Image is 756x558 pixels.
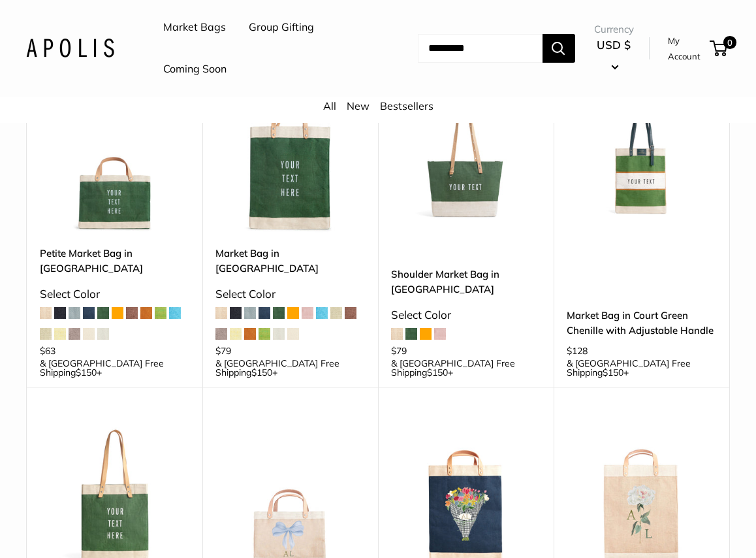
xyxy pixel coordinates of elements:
a: description_Make it yours with custom printed text.description_Take it anywhere with easy-grip ha... [40,83,189,233]
span: $63 [40,345,55,357]
a: Market Bag in [GEOGRAPHIC_DATA] [215,246,365,276]
img: description_Make it yours with custom printed text. [40,83,189,233]
a: Petite Market Bag in [GEOGRAPHIC_DATA] [40,246,189,276]
a: Market Bags [163,18,226,37]
input: Search... [418,34,543,63]
span: & [GEOGRAPHIC_DATA] Free Shipping + [215,359,365,377]
a: description_Our very first Chenille-Jute Market bagMarket Bag in Court Green Chenille with Adjust... [567,83,716,233]
span: Currency [594,20,634,39]
img: description_Our very first Chenille-Jute Market bag [567,83,716,233]
span: $79 [215,345,231,357]
span: $150 [251,367,272,378]
a: Market Bag in Court Green Chenille with Adjustable Handle [567,308,716,338]
a: Shoulder Market Bag in [GEOGRAPHIC_DATA] [391,267,541,297]
a: description_Make it yours with custom printed text.Market Bag in Field Green [215,83,365,233]
a: All [323,99,336,112]
span: & [GEOGRAPHIC_DATA] Free Shipping + [567,359,716,377]
a: Bestsellers [380,99,433,112]
span: 0 [723,36,736,49]
button: USD $ [594,35,634,76]
span: USD $ [597,38,631,52]
a: My Account [668,33,705,65]
div: Select Color [215,284,365,304]
a: New [347,99,370,112]
a: Group Gifting [249,18,314,37]
span: & [GEOGRAPHIC_DATA] Free Shipping + [391,359,541,377]
img: description_Make it yours with custom printed text. [215,83,365,233]
span: $79 [391,345,407,357]
div: Select Color [40,284,189,304]
span: $128 [567,345,588,357]
span: $150 [76,367,97,378]
button: Search [543,34,575,63]
a: 0 [711,41,727,56]
span: $150 [427,367,448,378]
a: Shoulder Market Bag in Field GreenShoulder Market Bag in Field Green [391,83,541,233]
div: Select Color [391,304,541,325]
img: Shoulder Market Bag in Field Green [391,83,541,233]
img: Apolis [26,39,114,57]
span: & [GEOGRAPHIC_DATA] Free Shipping + [40,359,189,377]
span: $150 [603,367,623,378]
a: Coming Soon [163,59,227,79]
